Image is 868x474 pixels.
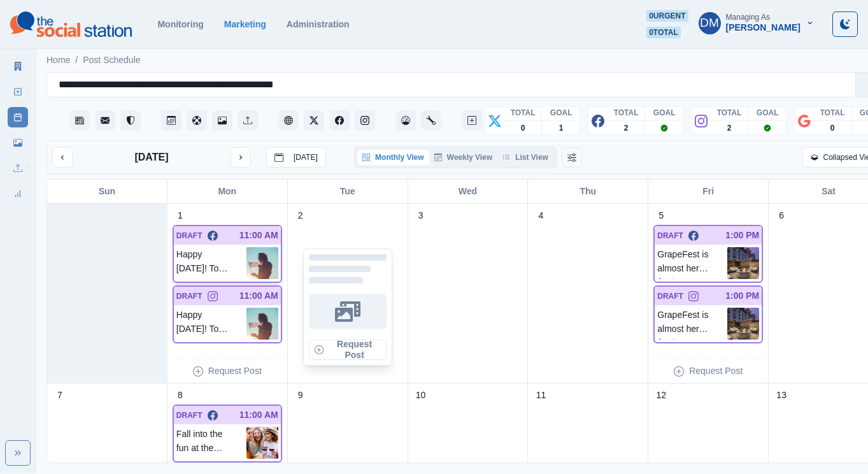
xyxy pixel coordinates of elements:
[176,410,203,421] p: DRAFT
[238,110,258,131] button: Uploads
[231,147,251,168] button: next month
[656,389,666,402] p: 12
[178,209,183,222] p: 1
[52,147,73,168] button: previous month
[429,150,498,165] button: Weekly View
[309,340,387,360] button: Request Post
[830,122,835,134] p: 0
[95,110,115,131] button: Messages
[266,147,326,168] button: go to today
[727,247,759,279] img: qofphrocjvfm6ovazl6a
[511,107,536,118] p: TOTAL
[176,427,246,459] p: Fall into the fun at the 39th Annual GrapeFest! 🍷🍂 On [DATE]–[DATE], [GEOGRAPHIC_DATA] in [GEOGRA...
[167,180,288,203] div: Mon
[725,229,759,242] p: 1:00 PM
[69,110,90,131] button: Stream
[208,364,262,378] p: Request Post
[726,13,770,22] div: Managing As
[550,107,573,118] p: GOAL
[416,389,426,402] p: 10
[176,308,246,340] p: Happy [DATE]! To the dreamers who hustle and the hearts that rest—here’s to you. Wishing you a da...
[820,107,845,118] p: TOTAL
[298,209,303,222] p: 2
[559,122,564,134] p: 1
[536,389,546,402] p: 11
[8,107,28,127] a: Post Schedule
[653,107,676,118] p: GOAL
[176,291,203,302] p: DRAFT
[47,180,167,203] div: Sun
[187,110,207,131] button: Content Pool
[395,110,416,131] button: Dashboard
[355,110,375,131] button: Instagram
[832,11,858,37] button: Toggle Mode
[688,10,825,36] button: Managing As[PERSON_NAME]
[239,408,278,422] p: 11:00 AM
[497,150,553,165] button: List View
[287,19,350,29] a: Administration
[8,56,28,76] a: Marketing Summary
[421,110,441,131] button: Administration
[46,54,70,67] a: Home
[224,19,266,29] a: Marketing
[178,389,183,402] p: 8
[212,110,232,131] button: Media Library
[329,110,350,131] button: Facebook
[779,209,784,222] p: 6
[657,308,727,340] p: GrapeFest is almost here! 🍇🍷 On [DATE]–[DATE], Grapevine pours on the charm with four days of win...
[658,209,664,222] p: 5
[418,209,423,222] p: 3
[239,229,278,242] p: 11:00 AM
[8,158,28,178] a: Uploads
[700,8,719,38] div: Darwin Manalo
[725,289,759,303] p: 1:00 PM
[624,122,629,134] p: 2
[10,11,132,37] img: logoTextSVG.62801f218bc96a9b266caa72a09eb111.svg
[357,150,429,165] button: Monthly View
[246,247,278,279] img: yqiq0pnwaps2qpwbt6vk
[134,150,168,165] p: [DATE]
[521,122,525,134] p: 0
[757,107,779,118] p: GOAL
[717,107,742,118] p: TOTAL
[46,54,141,67] nav: breadcrumb
[294,153,318,162] p: [DATE]
[726,22,800,33] div: [PERSON_NAME]
[657,291,683,302] p: DRAFT
[539,209,544,222] p: 4
[727,122,732,134] p: 2
[304,110,324,131] button: Twitter
[246,308,278,340] img: yqiq0pnwaps2qpwbt6vk
[408,180,529,203] div: Wed
[657,247,727,279] p: GrapeFest is almost here! 🍇🍷 On [DATE]–[DATE], Grapevine pours on the charm with four days of win...
[657,230,683,241] p: DRAFT
[278,110,299,131] button: Client Website
[648,180,769,203] div: Fri
[562,147,582,168] button: Change View Order
[8,82,28,102] a: New Post
[8,133,28,153] a: Media Library
[83,54,140,67] a: Post Schedule
[161,110,181,131] button: Post Schedule
[689,364,743,378] p: Request Post
[646,27,681,38] span: 0 total
[157,19,203,29] a: Monitoring
[8,183,28,204] a: Review Summary
[528,180,648,203] div: Thu
[120,110,141,131] button: Reviews
[75,54,78,67] span: /
[614,107,639,118] p: TOTAL
[727,308,759,340] img: qofphrocjvfm6ovazl6a
[5,440,31,466] button: Expand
